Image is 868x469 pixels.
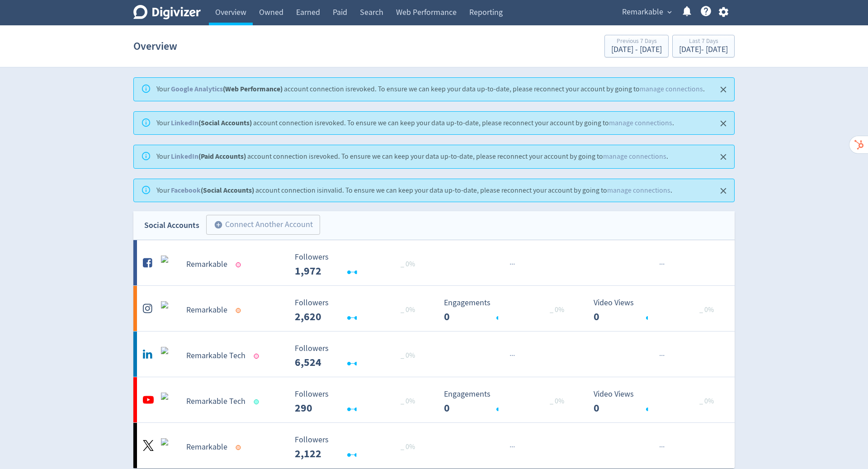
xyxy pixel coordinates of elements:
span: · [509,441,511,453]
a: Remarkable undefinedRemarkable Followers --- _ 0% Followers 2,620 Engagements 0 Engagements 0 _ 0... [133,286,735,331]
span: Remarkable [622,5,663,19]
svg: Video Views 0 [589,390,725,414]
span: · [513,259,515,270]
a: Google Analytics [171,84,223,94]
button: Close [716,184,731,199]
span: Data last synced: 20 Apr 2023, 4:02pm (AEST) [236,445,244,450]
svg: Engagements 0 [439,298,575,322]
svg: Followers --- [290,436,426,460]
div: Your account connection is invalid . To ensure we can keep your data up-to-date, please reconnect... [156,182,672,199]
span: · [661,441,663,453]
button: Close [716,150,731,165]
h5: Remarkable Tech [186,351,245,361]
span: · [513,350,515,361]
div: [DATE] - [DATE] [611,46,662,54]
img: Remarkable undefined [161,301,179,319]
button: Previous 7 Days[DATE] - [DATE] [604,35,669,57]
h5: Remarkable [186,259,227,270]
div: [DATE] - [DATE] [679,46,728,54]
h5: Remarkable Tech [186,396,245,407]
svg: Video Views 0 [589,298,725,322]
span: _ 0% [699,305,714,314]
span: add_circle [214,220,223,229]
span: · [513,441,515,453]
button: Close [716,116,731,131]
img: Remarkable undefined [161,438,179,456]
span: Data last synced: 12 May 2025, 3:01am (AEST) [236,262,244,267]
svg: Followers --- [290,298,426,322]
a: Remarkable Tech undefinedRemarkable Tech Followers --- _ 0% Followers 290 Engagements 0 Engagemen... [133,377,735,422]
span: _ 0% [401,260,415,269]
a: Remarkable Tech undefinedRemarkable Tech Followers --- _ 0% Followers 6,524 ······ [133,332,735,377]
span: _ 0% [699,397,714,406]
svg: Followers --- [290,253,426,277]
a: manage connections [609,118,672,128]
strong: (Social Accounts) [171,118,252,128]
span: _ 0% [401,397,415,406]
span: _ 0% [401,351,415,360]
span: · [663,259,665,270]
a: Connect Another Account [199,216,320,235]
div: Social Accounts [144,219,199,232]
a: manage connections [603,152,666,161]
span: · [511,259,513,270]
a: Remarkable undefinedRemarkable Followers --- _ 0% Followers 1,972 ······ [133,240,735,285]
button: Remarkable [619,5,674,19]
img: Remarkable Tech undefined [161,347,179,365]
button: Last 7 Days[DATE]- [DATE] [672,35,735,57]
a: manage connections [607,186,670,195]
img: Remarkable undefined [161,256,179,274]
svg: Followers --- [290,390,426,414]
a: LinkedIn [171,118,198,128]
div: Your account connection is revoked . To ensure we can keep your data up-to-date, please reconnect... [156,148,668,166]
span: Data last synced: 5 Nov 2024, 4:02am (AEDT) [236,308,244,313]
img: Remarkable Tech undefined [161,393,179,411]
span: Data last synced: 21 Aug 2025, 10:02am (AEST) [254,399,262,404]
svg: Engagements 0 [439,390,575,414]
span: · [511,350,513,361]
strong: (Paid Accounts) [171,152,246,161]
span: · [511,441,513,453]
button: Connect Another Account [206,215,320,235]
span: · [659,441,661,453]
span: _ 0% [401,442,415,451]
span: · [663,350,665,361]
span: · [661,259,663,270]
strong: (Social Accounts) [171,185,254,195]
div: Your account connection is revoked . To ensure we can keep your data up-to-date, please reconnect... [156,81,705,98]
div: Last 7 Days [679,38,728,46]
span: Data last synced: 27 May 2024, 7:02pm (AEST) [254,354,262,359]
h1: Overview [133,32,177,61]
span: · [659,259,661,270]
a: manage connections [640,85,703,94]
h5: Remarkable [186,442,227,453]
span: · [509,259,511,270]
span: · [659,350,661,361]
span: _ 0% [401,305,415,314]
strong: (Web Performance) [171,84,283,94]
h5: Remarkable [186,305,227,316]
a: Facebook [171,185,201,195]
span: · [663,441,665,453]
div: Previous 7 Days [611,38,662,46]
span: expand_more [665,8,674,16]
span: _ 0% [550,305,564,314]
button: Close [716,82,731,97]
span: · [509,350,511,361]
span: · [661,350,663,361]
svg: Followers --- [290,344,426,368]
div: Your account connection is revoked . To ensure we can keep your data up-to-date, please reconnect... [156,114,674,132]
a: Remarkable undefinedRemarkable Followers --- _ 0% Followers 2,122 ······ [133,423,735,468]
a: LinkedIn [171,152,198,161]
span: _ 0% [550,397,564,406]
